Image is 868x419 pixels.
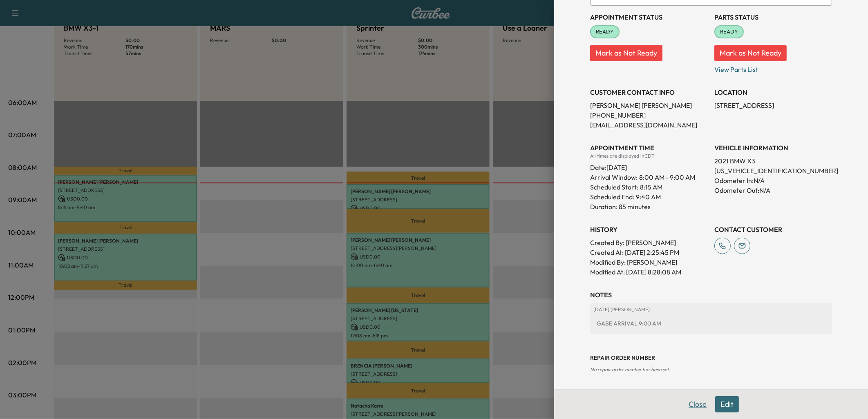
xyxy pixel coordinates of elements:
p: 2021 BMW X3 [714,156,832,166]
div: GABE ARRIVAL 9:00 AM [593,316,829,331]
span: READY [715,28,743,36]
h3: Parts Status [714,12,832,22]
button: Close [683,396,712,412]
p: Scheduled End: [590,192,634,202]
p: Odometer In: N/A [714,176,832,185]
h3: CONTACT CUSTOMER [714,225,832,234]
p: Scheduled Start: [590,182,638,192]
p: [PERSON_NAME] [PERSON_NAME] [590,100,708,110]
p: Odometer Out: N/A [714,185,832,195]
p: 8:15 AM [640,182,662,192]
span: 8:00 AM - 9:00 AM [639,172,695,182]
div: All times are displayed in CDT [590,153,708,159]
p: Duration: 85 minutes [590,202,708,212]
h3: CUSTOMER CONTACT INFO [590,87,708,97]
h3: Appointment Status [590,12,708,22]
p: Modified By : [PERSON_NAME] [590,257,708,267]
div: Date: [DATE] [590,159,708,172]
p: [US_VEHICLE_IDENTIFICATION_NUMBER] [714,166,832,176]
h3: VEHICLE INFORMATION [714,143,832,153]
p: [EMAIL_ADDRESS][DOMAIN_NAME] [590,120,708,130]
h3: NOTES [590,290,832,300]
p: Created At : [DATE] 2:25:45 PM [590,247,708,257]
h3: LOCATION [714,87,832,97]
p: Modified At : [DATE] 8:28:08 AM [590,267,708,277]
button: Mark as Not Ready [714,45,787,61]
p: Arrival Window: [590,172,708,182]
button: Mark as Not Ready [590,45,662,61]
span: READY [591,28,619,36]
span: No repair order number has been set. [590,366,670,372]
p: [STREET_ADDRESS] [714,100,832,110]
h3: APPOINTMENT TIME [590,143,708,153]
p: [PHONE_NUMBER] [590,110,708,120]
p: Created By : [PERSON_NAME] [590,238,708,247]
p: [DATE] | [PERSON_NAME] [593,306,829,313]
p: 9:40 AM [636,192,661,202]
button: Edit [715,396,739,412]
h3: History [590,225,708,234]
p: View Parts List [714,61,832,74]
h3: Repair Order number [590,354,832,362]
